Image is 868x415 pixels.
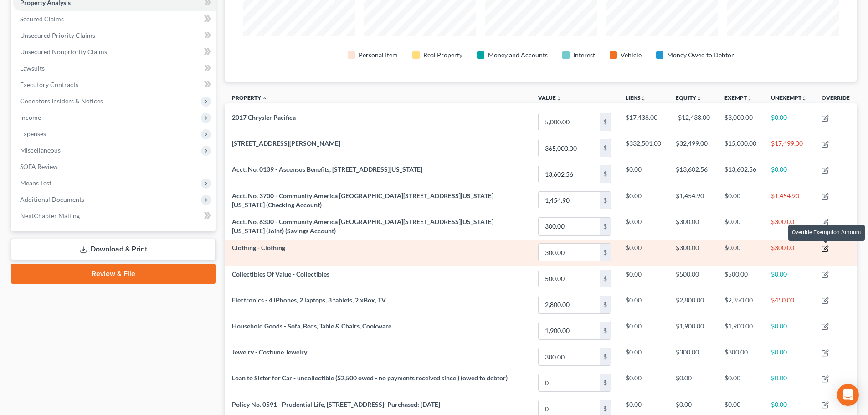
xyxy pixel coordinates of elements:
a: Secured Claims [13,11,216,27]
span: SOFA Review [20,163,58,170]
td: $332,501.00 [618,135,668,161]
input: 0.00 [539,218,600,235]
a: Property expand_less [232,94,267,101]
span: Lawsuits [20,64,45,72]
input: 0.00 [539,113,600,131]
input: 0.00 [539,139,600,157]
div: Vehicle [621,51,642,60]
span: Clothing - Clothing [232,244,285,251]
span: Loan to Sister for Car - uncollectible ($2,500 owed - no payments received since ) (owed to debtor) [232,374,508,382]
i: unfold_more [696,96,702,101]
td: $0.00 [764,370,814,396]
td: $13,602.56 [717,161,764,187]
td: $0.00 [618,213,668,239]
td: $0.00 [668,370,717,396]
i: unfold_more [747,96,752,101]
td: $450.00 [764,292,814,318]
span: Means Test [20,179,51,187]
td: $15,000.00 [717,135,764,161]
span: Miscellaneous [20,146,61,154]
span: Unsecured Priority Claims [20,31,95,39]
span: Policy No. 0591 - Prudential Life, [STREET_ADDRESS]; Purchased: [DATE] [232,400,440,408]
td: $1,454.90 [764,187,814,213]
span: Collectibles Of Value - Collectibles [232,270,329,278]
td: $3,000.00 [717,109,764,135]
td: $32,499.00 [668,135,717,161]
td: $0.00 [618,161,668,187]
a: Equityunfold_more [676,94,702,101]
span: Executory Contracts [20,81,78,88]
span: [STREET_ADDRESS][PERSON_NAME] [232,139,340,147]
div: Money and Accounts [488,51,548,60]
div: Override Exemption Amount [788,225,865,240]
input: 0.00 [539,296,600,313]
span: 2017 Chrysler Pacifica [232,113,296,121]
td: $0.00 [618,292,668,318]
td: $0.00 [717,187,764,213]
input: 0.00 [539,244,600,261]
a: Review & File [11,264,216,284]
div: Interest [573,51,595,60]
a: Unsecured Priority Claims [13,27,216,44]
td: $0.00 [764,266,814,292]
td: $0.00 [717,240,764,266]
input: 0.00 [539,165,600,183]
input: 0.00 [539,192,600,209]
i: unfold_more [556,96,561,101]
td: $17,499.00 [764,135,814,161]
span: Acct. No. 6300 - Community America [GEOGRAPHIC_DATA][STREET_ADDRESS][US_STATE][US_STATE] (Joint) ... [232,218,493,235]
td: -$12,438.00 [668,109,717,135]
a: Liensunfold_more [626,94,646,101]
div: $ [600,218,611,235]
a: Exemptunfold_more [724,94,752,101]
input: 0.00 [539,270,600,287]
td: $1,454.90 [668,187,717,213]
span: Expenses [20,130,46,138]
div: $ [600,192,611,209]
td: $300.00 [764,213,814,239]
td: $0.00 [618,343,668,369]
span: Additional Documents [20,195,84,203]
div: Personal Item [359,51,398,60]
td: $0.00 [764,161,814,187]
span: Unsecured Nonpriority Claims [20,48,107,56]
td: $300.00 [764,240,814,266]
th: Override [814,89,857,109]
td: $0.00 [764,318,814,343]
td: $500.00 [717,266,764,292]
a: Unexemptunfold_more [771,94,807,101]
td: $1,900.00 [668,318,717,343]
a: SOFA Review [13,159,216,175]
div: $ [600,139,611,157]
input: 0.00 [539,348,600,365]
td: $0.00 [618,187,668,213]
a: NextChapter Mailing [13,208,216,224]
a: Valueunfold_more [538,94,561,101]
td: $0.00 [764,109,814,135]
td: $300.00 [668,213,717,239]
div: $ [600,348,611,365]
div: $ [600,244,611,261]
span: Acct. No. 0139 - Ascensus Benefits, [STREET_ADDRESS][US_STATE] [232,165,422,173]
div: $ [600,113,611,131]
div: Real Property [423,51,462,60]
input: 0.00 [539,322,600,339]
span: Secured Claims [20,15,64,23]
td: $2,800.00 [668,292,717,318]
td: $1,900.00 [717,318,764,343]
td: $0.00 [717,370,764,396]
a: Lawsuits [13,60,216,77]
div: Money Owed to Debtor [667,51,734,60]
td: $300.00 [668,240,717,266]
span: Household Goods - Sofa, Beds, Table & Chairs, Cookware [232,322,391,330]
td: $300.00 [717,343,764,369]
div: $ [600,165,611,183]
td: $0.00 [618,370,668,396]
span: Jewelry - Costume Jewelry [232,348,307,356]
span: NextChapter Mailing [20,212,80,220]
div: $ [600,270,611,287]
td: $2,350.00 [717,292,764,318]
td: $0.00 [764,343,814,369]
input: 0.00 [539,374,600,391]
a: Download & Print [11,239,216,260]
